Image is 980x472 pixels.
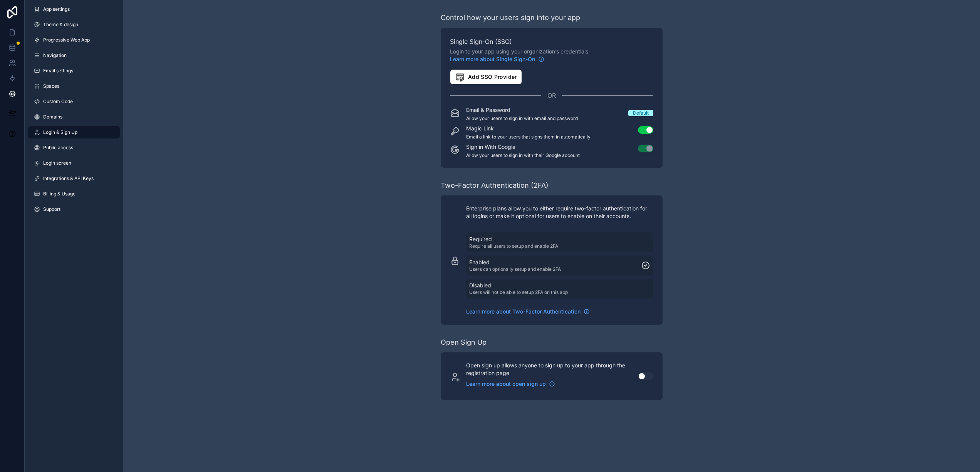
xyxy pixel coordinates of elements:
span: Theme & design [43,22,78,28]
a: Login screen [28,157,120,169]
span: Learn more about Two-Factor Authentication [466,308,581,315]
span: Progressive Web App [43,37,90,43]
p: Email & Password [466,106,578,114]
a: Email settings [28,65,120,77]
a: Navigation [28,49,120,62]
span: Public access [43,145,73,151]
span: Spaces [43,83,59,89]
span: Integrations & API Keys [43,175,94,182]
span: Learn more about open sign up [466,380,546,388]
p: Disabled [469,282,568,289]
span: Add SSO Provider [455,72,517,82]
a: Domains [28,111,120,123]
span: Single Sign-On (SSO) [450,37,653,46]
span: Learn more about Single Sign-On [450,55,535,63]
span: OR [547,91,556,100]
p: Magic Link [466,125,591,132]
p: Allow your users to sign in with email and password [466,115,578,122]
span: Domains [43,114,62,120]
a: Progressive Web App [28,34,120,46]
a: Support [28,203,120,215]
p: Users will not be able to setup 2FA on this app [469,289,568,295]
a: Learn more about Single Sign-On [450,55,544,63]
p: Require all users to setup and enable 2FA [469,243,558,249]
button: Add SSO Provider [450,69,522,85]
p: Users can optionally setup and enable 2FA [469,266,561,272]
span: Email settings [43,68,73,74]
div: Two-Factor Authentication (2FA) [441,180,549,191]
p: Enterprise plans allow you to either require two-factor authentication for all logins or make it ... [466,205,653,220]
p: Email a link to your users that signs them in automatically [466,134,591,140]
a: Theme & design [28,18,120,31]
div: Control how your users sign into your app [441,12,580,23]
div: Open Sign Up [441,337,487,348]
div: Default [633,110,649,116]
span: Login screen [43,160,71,166]
p: Open sign up allows anyone to sign up to your app through the registration page [466,362,629,377]
a: Login & Sign Up [28,126,120,138]
a: Integrations & API Keys [28,172,120,185]
span: Login & Sign Up [43,129,77,135]
span: Support [43,206,60,212]
p: Required [469,235,558,243]
p: Allow your users to sign in with their Google account [466,152,580,158]
p: Enabled [469,259,561,266]
span: Billing & Usage [43,191,76,197]
a: Public access [28,142,120,154]
a: App settings [28,3,120,15]
a: Custom Code [28,95,120,108]
a: Spaces [28,80,120,92]
span: Login to your app using your organization’s credentials [450,48,653,63]
span: Navigation [43,52,67,58]
span: Custom Code [43,98,73,105]
p: Sign in With Google [466,143,580,151]
a: Learn more about open sign up [466,380,555,388]
span: App settings [43,6,70,12]
a: Learn more about Two-Factor Authentication [466,308,590,315]
a: Billing & Usage [28,188,120,200]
